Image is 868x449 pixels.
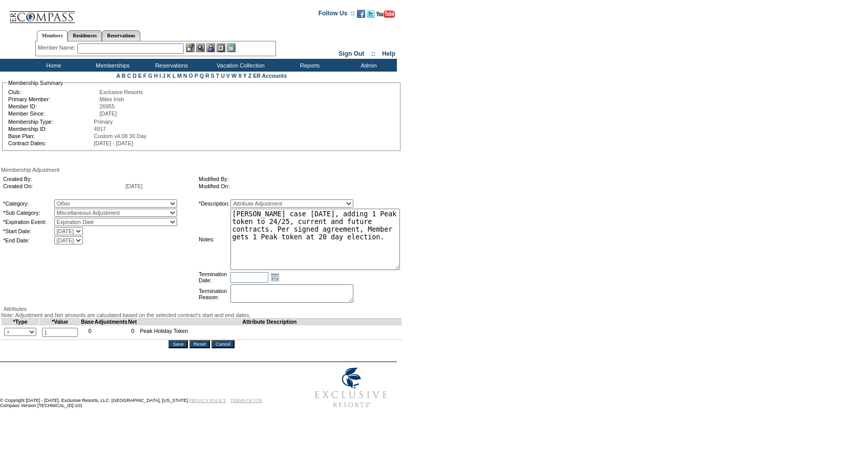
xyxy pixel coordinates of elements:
a: Help [382,50,395,57]
td: Base [81,319,94,325]
td: Memberships [82,59,141,72]
td: *Value [39,319,81,325]
a: S [211,73,215,79]
a: H [154,73,158,79]
img: Follow us on Twitter [367,10,375,18]
td: *Description: [199,199,229,208]
img: Compass Home [9,3,75,24]
span: :: [371,50,375,57]
legend: Membership Summary [7,80,64,86]
span: [DATE] - [DATE] [94,140,133,146]
td: *End Date: [3,236,53,244]
a: Y [243,73,247,79]
span: Exclusive Resorts [99,89,143,95]
span: [DATE] [125,183,143,189]
a: PRIVACY POLICY [189,398,226,403]
span: [DATE] [99,110,117,117]
a: X [238,73,242,79]
input: Save [168,340,187,348]
td: Modified On: [199,183,390,189]
a: Members [37,30,68,41]
td: Base Plan: [8,133,93,139]
a: ER Accounts [253,73,287,79]
a: F [143,73,147,79]
a: E [138,73,142,79]
td: Membership Type: [8,119,93,125]
td: Peak Holiday Token [137,325,402,340]
td: Notes: [199,209,229,270]
a: Sign Out [338,50,364,57]
div: Membership Adjustment [1,167,402,173]
td: Created On: [3,183,124,189]
a: K [167,73,171,79]
div: Note: Adjustment and Net amounts are calculated based on the selected contract's start and end da... [1,312,402,318]
a: Subscribe to our YouTube Channel [376,13,395,19]
a: U [221,73,225,79]
td: *Category: [3,199,53,208]
a: Residences [68,30,102,41]
td: Net [128,319,137,325]
td: Club: [8,89,98,95]
a: L [173,73,176,79]
a: C [127,73,131,79]
td: 0 [128,325,137,340]
span: Primary [94,119,113,125]
td: Attribute Description [137,319,402,325]
a: TERMS OF USE [230,398,263,403]
a: Reservations [102,30,140,41]
span: 4917 [94,126,106,132]
td: Vacation Collection [200,59,279,72]
div: Member Name: [38,43,77,52]
img: Become our fan on Facebook [357,10,365,18]
span: Custom v4.08 30 Day [94,133,146,139]
a: V [226,73,230,79]
span: 26955 [99,103,115,109]
div: Attributes [1,306,402,312]
td: Member ID: [8,103,98,109]
td: *Sub Category: [3,209,53,217]
input: Cancel [211,340,235,348]
td: Reservations [141,59,200,72]
td: Primary Member: [8,96,98,102]
td: Termination Reason: [199,284,229,304]
td: Member Since: [8,110,98,117]
td: Modified By: [199,176,390,182]
a: Open the calendar popup. [269,272,281,283]
a: G [148,73,152,79]
a: J [162,73,165,79]
input: Reset [189,340,210,348]
td: 0 [81,325,94,340]
img: b_calculator.gif [227,43,236,52]
img: Subscribe to our YouTube Channel [376,10,395,18]
a: Z [248,73,252,79]
a: P [195,73,198,79]
td: *Expiration Event: [3,218,53,226]
td: Termination Date: [199,271,229,283]
a: D [133,73,137,79]
a: T [216,73,220,79]
td: Home [23,59,82,72]
a: B [122,73,126,79]
img: b_edit.gif [186,43,195,52]
img: Exclusive Resorts [305,362,397,413]
a: Follow us on Twitter [367,13,375,19]
td: Membership ID: [8,126,93,132]
img: View [196,43,205,52]
td: Created By: [3,176,124,182]
td: Reports [279,59,338,72]
img: Impersonate [206,43,215,52]
span: Miles Irish [99,96,124,102]
td: Contract Dates: [8,140,93,146]
td: *Start Date: [3,227,53,235]
td: Adjustments [94,319,128,325]
a: N [183,73,187,79]
a: W [231,73,237,79]
a: A [116,73,120,79]
td: *Type [2,319,39,325]
td: Follow Us :: [319,9,355,21]
a: O [188,73,193,79]
a: R [205,73,209,79]
img: Reservations [217,43,225,52]
a: I [159,73,161,79]
td: Admin [338,59,397,72]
